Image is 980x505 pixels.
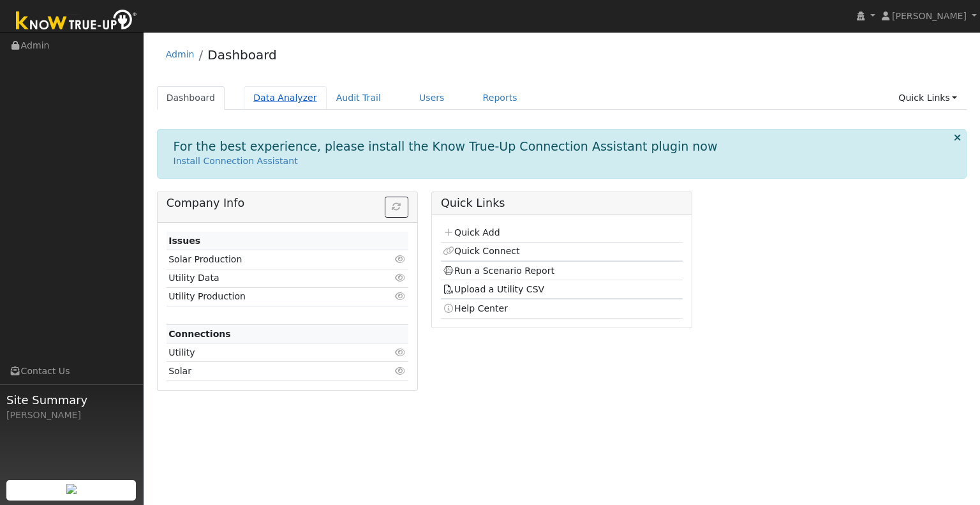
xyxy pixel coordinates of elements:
[244,86,327,110] a: Data Analyzer
[327,86,390,110] a: Audit Trail
[166,49,195,59] a: Admin
[66,484,77,494] img: retrieve
[443,266,554,276] a: Run a Scenario Report
[395,292,406,301] i: Click to view
[6,391,137,409] span: Site Summary
[167,197,408,210] h5: Company Info
[174,139,718,154] h1: For the best experience, please install the Know True-Up Connection Assistant plugin now
[889,86,967,110] a: Quick Links
[892,11,967,21] span: [PERSON_NAME]
[443,284,544,294] a: Upload a Utility CSV
[443,246,519,256] a: Quick Connect
[395,255,406,264] i: Click to view
[443,303,508,313] a: Help Center
[10,7,144,36] img: Know True-Up
[167,362,369,381] td: Solar
[157,86,225,110] a: Dashboard
[410,86,454,110] a: Users
[395,273,406,282] i: Click to view
[395,348,406,357] i: Click to view
[167,343,369,362] td: Utility
[167,287,369,306] td: Utility Production
[167,250,369,269] td: Solar Production
[443,227,500,237] a: Quick Add
[167,269,369,287] td: Utility Data
[207,47,277,63] a: Dashboard
[6,409,137,422] div: [PERSON_NAME]
[473,86,527,110] a: Reports
[395,366,406,375] i: Click to view
[174,156,298,166] a: Install Connection Assistant
[168,329,231,339] strong: Connections
[441,197,683,210] h5: Quick Links
[168,236,200,246] strong: Issues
